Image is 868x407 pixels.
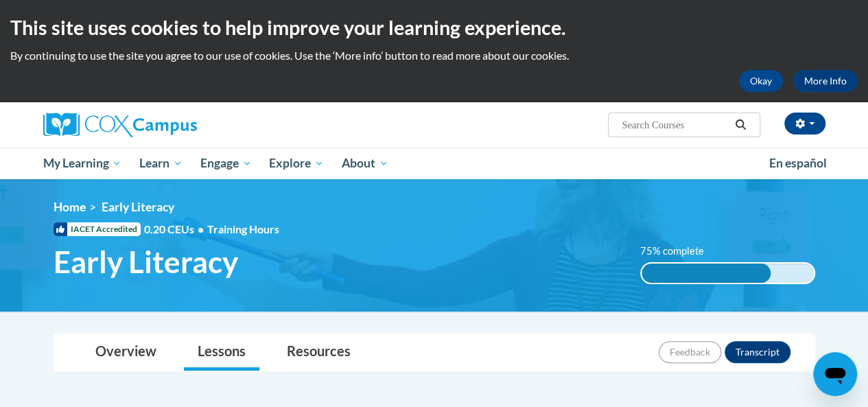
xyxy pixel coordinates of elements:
[784,113,825,135] button: Account Settings
[620,117,730,133] input: Search Courses
[198,222,204,235] span: •
[34,148,131,179] a: My Learning
[769,156,827,170] span: En español
[200,155,252,172] span: Engage
[725,341,790,363] button: Transcript
[10,14,858,41] h2: This site uses cookies to help improve your learning experience.
[43,113,197,137] img: Cox Campus
[102,200,174,214] span: Early Literacy
[10,48,858,63] p: By continuing to use the site you agree to our use of cookies. Use the ‘More info’ button to read...
[144,222,207,237] span: 0.20 CEUs
[130,148,191,179] a: Learn
[54,244,238,280] span: Early Literacy
[793,70,858,92] a: More Info
[642,264,771,283] div: 75% complete
[54,222,141,236] span: IACET Accredited
[813,352,857,396] iframe: Button to launch messaging window
[730,117,751,133] button: Search
[273,334,364,371] a: Resources
[269,155,324,172] span: Explore
[739,70,783,92] button: Okay
[207,222,279,235] span: Training Hours
[260,148,333,179] a: Explore
[640,244,719,259] label: 75% complete
[184,334,259,371] a: Lessons
[33,148,836,179] div: Main menu
[54,200,86,214] a: Home
[342,155,388,172] span: About
[333,148,397,179] a: About
[659,341,721,363] button: Feedback
[43,113,290,137] a: Cox Campus
[139,155,183,172] span: Learn
[760,149,836,178] a: En español
[191,148,261,179] a: Engage
[82,334,170,371] a: Overview
[43,155,121,172] span: My Learning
